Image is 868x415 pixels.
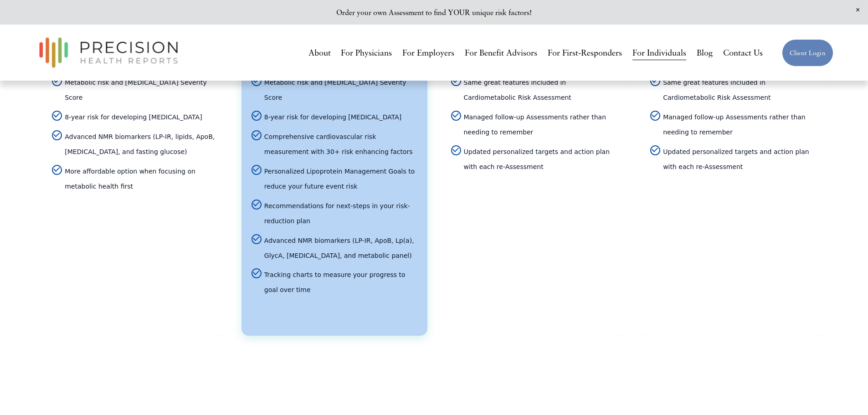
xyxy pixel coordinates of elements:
[264,199,417,229] span: Recommendations for next-steps in your risk-reduction plan
[465,45,537,61] a: For Benefit Advisors
[402,45,454,61] a: For Employers
[464,110,617,140] span: Managed follow-up Assessments rather than needing to remember
[264,110,417,125] span: 8-year risk for developing [MEDICAL_DATA]
[65,75,218,105] span: Metabolic risk and [MEDICAL_DATA] Severity Score
[663,144,816,174] span: Updated personalized targets and action plan with each re-Assessment
[65,110,218,125] span: 8-year risk for developing [MEDICAL_DATA]
[464,144,617,174] span: Updated personalized targets and action plan with each re-Assessment
[65,129,218,159] span: Advanced NMR biomarkers (LP-IR, lipids, ApoB, [MEDICAL_DATA], and fasting glucose)
[663,75,816,105] span: Same great features included in Cardiometabolic Risk Assessment
[632,45,686,61] a: For Individuals
[308,45,331,61] a: About
[697,45,713,61] a: Blog
[264,164,417,194] span: Personalized Lipoprotein Management Goals to reduce your future event risk
[35,33,182,72] img: Precision Health Reports
[264,233,417,263] span: Advanced NMR biomarkers (LP-IR, ApoB, Lp(a), GlycA, [MEDICAL_DATA], and metabolic panel)
[264,267,417,297] span: Tracking charts to measure your progress to goal over time
[264,129,417,159] span: Comprehensive cardiovascular risk measurement with 30+ risk enhancing factors
[723,45,763,61] a: Contact Us
[663,110,816,140] span: Managed follow-up Assessments rather than needing to remember
[65,164,218,194] span: More affordable option when focusing on metabolic health first
[264,75,417,105] span: Metabolic risk and [MEDICAL_DATA] Severity Score
[548,45,622,61] a: For First-Responders
[782,39,833,67] a: Client Login
[464,75,617,105] span: Same great features included in Cardiometabolic Risk Assessment
[341,45,392,61] a: For Physicians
